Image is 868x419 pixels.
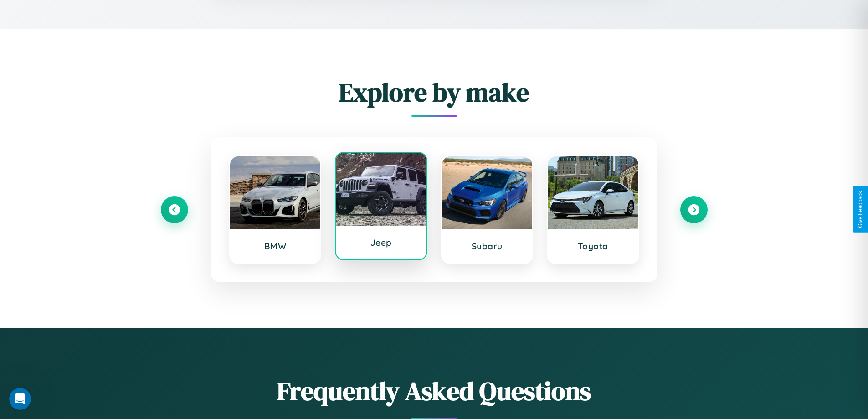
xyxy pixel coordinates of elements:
[161,373,708,409] h2: Frequently Asked Questions
[345,237,417,248] h3: Jeep
[161,75,708,110] h2: Explore by make
[451,241,524,252] h3: Subaru
[9,388,31,410] iframe: Intercom live chat
[557,241,629,252] h3: Toyota
[857,191,863,228] div: Give Feedback
[239,241,312,252] h3: BMW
